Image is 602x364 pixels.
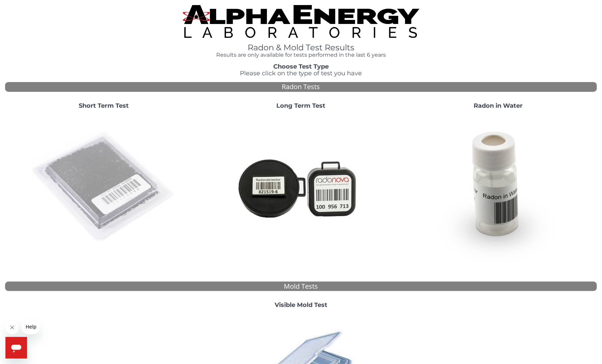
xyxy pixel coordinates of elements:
[5,337,27,359] iframe: Button to launch messaging window
[474,102,523,109] strong: Radon in Water
[79,102,129,109] strong: Short Term Test
[228,115,374,260] img: Radtrak2vsRadtrak3.jpg
[275,301,327,309] strong: Visible Mold Test
[5,282,597,291] div: Mold Tests
[240,70,362,77] span: Please click on the type of test you have
[5,82,597,92] div: Radon Tests
[273,63,329,70] strong: Choose Test Type
[426,115,571,260] img: RadoninWater.jpg
[22,319,40,334] iframe: Message from company
[5,321,19,334] iframe: Close message
[183,5,420,38] img: TightCrop.jpg
[183,52,420,58] h4: Results are only available for tests performed in the last 6 years
[276,102,325,109] strong: Long Term Test
[31,115,176,260] img: ShortTerm.jpg
[183,43,420,52] h1: Radon & Mold Test Results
